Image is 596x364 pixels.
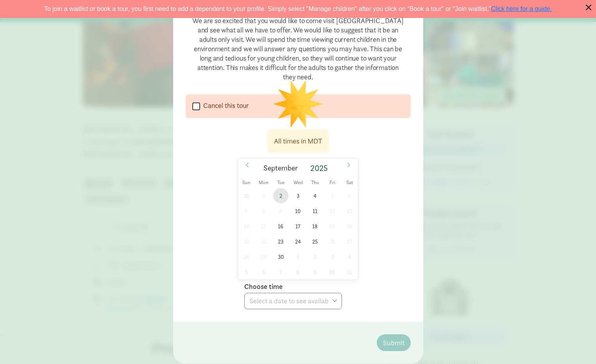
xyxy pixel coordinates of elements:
[290,188,306,203] span: September 3, 2025
[324,180,341,185] span: Fri
[272,180,290,185] span: Tue
[186,10,411,88] p: We are so excited that you would like to come visit [GEOGRAPHIC_DATA] and see what all we have to...
[290,249,306,264] span: October 1, 2025
[255,180,272,185] span: Mon
[308,234,323,249] span: September 25, 2025
[263,165,298,172] span: September
[273,234,288,249] span: September 23, 2025
[307,180,324,185] span: Thu
[377,334,411,351] button: Submit
[274,136,322,146] div: All times in MDT
[290,234,306,249] span: September 24, 2025
[244,282,283,291] label: Choose time
[238,180,255,185] span: Sun
[341,180,358,185] span: Sat
[290,219,306,234] span: September 17, 2025
[273,188,288,203] span: September 2, 2025
[273,249,288,264] span: September 30, 2025
[273,219,288,234] span: September 16, 2025
[383,337,404,348] span: Submit
[200,101,249,110] label: Cancel this tour
[308,203,323,219] span: September 11, 2025
[308,188,323,203] span: September 4, 2025
[308,219,323,234] span: September 18, 2025
[290,203,306,219] span: September 10, 2025
[290,180,307,185] span: Wed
